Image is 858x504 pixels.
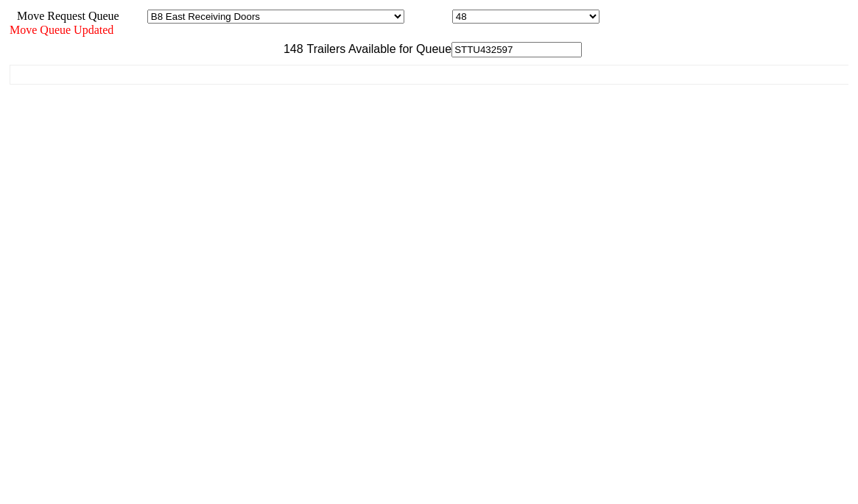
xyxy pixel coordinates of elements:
span: Trailers Available for Queue [303,43,452,55]
input: Filter Available Trailers [451,42,582,57]
span: Area [122,10,144,22]
span: Move Request Queue [10,10,119,22]
span: 148 [276,43,303,55]
span: Location [407,10,449,22]
span: Move Queue Updated [10,24,113,36]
